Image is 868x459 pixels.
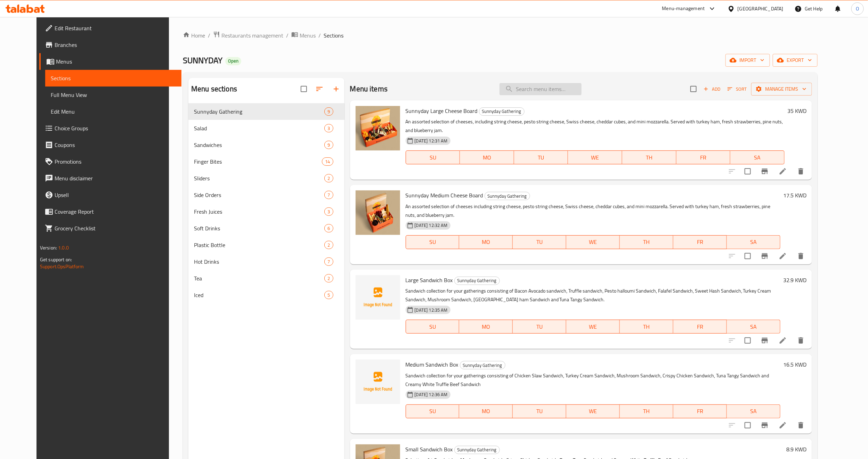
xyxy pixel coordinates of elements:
[500,83,582,95] input: search
[406,117,785,135] p: An assorted selection of cheeses, including string cheese, pesto string cheese, Swiss cheese, che...
[756,332,773,349] button: Branch-specific-item
[39,220,181,237] a: Grocery Checklist
[409,322,457,332] span: SU
[45,103,181,120] a: Edit Menu
[783,275,806,285] h6: 32.9 KWD
[55,41,176,49] span: Branches
[406,404,460,418] button: SU
[516,406,563,416] span: TU
[412,222,451,229] span: [DATE] 12:32 AM
[39,53,181,70] a: Menus
[740,249,755,263] span: Select to update
[51,91,176,99] span: Full Menu View
[686,82,701,96] span: Select section
[623,322,671,332] span: TH
[39,137,181,153] a: Coupons
[325,208,333,215] span: 3
[569,237,617,247] span: WE
[188,237,344,253] div: Plastic Bottle2
[409,406,457,416] span: SU
[730,322,778,332] span: SA
[455,277,500,285] span: Sunnyday Gathering
[740,164,755,179] span: Select to update
[188,270,344,287] div: Tea2
[194,124,324,132] span: Salad
[793,417,809,434] button: delete
[194,141,324,149] span: Sandwiches
[39,153,181,170] a: Promotions
[730,406,778,416] span: SA
[325,292,333,298] span: 5
[779,336,787,345] a: Edit menu item
[462,322,510,332] span: MO
[730,150,785,164] button: SA
[778,56,812,65] span: export
[412,138,451,144] span: [DATE] 12:31 AM
[620,235,673,249] button: TH
[39,20,181,36] a: Edit Restaurant
[455,446,500,454] span: Sunnyday Gathering
[325,175,333,182] span: 2
[300,31,316,40] span: Menus
[324,124,333,132] div: items
[460,361,505,369] span: Sunnyday Gathering
[39,187,181,203] a: Upsell
[55,174,176,182] span: Menu disclaimer
[188,120,344,137] div: Salad3
[55,224,176,232] span: Grocery Checklist
[194,207,324,216] div: Fresh Juices
[566,404,620,418] button: WE
[513,320,566,334] button: TU
[786,444,806,454] h6: 8.9 KWD
[409,237,457,247] span: SU
[39,36,181,53] a: Branches
[39,120,181,137] a: Choice Groups
[406,371,781,389] p: Sandwich collection for your gatherings consisting of Chicken Slaw Sandwich, Turkey Cream Sandwic...
[194,241,324,249] span: Plastic Bottle
[479,107,525,116] div: Sunnyday Gathering
[356,275,400,320] img: Large Sandwich Box
[291,31,316,40] a: Menus
[406,106,478,116] span: Sunnyday Large Cheese Board
[51,107,176,116] span: Edit Menu
[324,224,333,232] div: items
[311,81,328,97] span: Sort sections
[194,191,324,199] div: Side Orders
[454,446,500,454] div: Sunnyday Gathering
[324,241,333,249] div: items
[569,322,617,332] span: WE
[194,224,324,232] div: Soft Drinks
[325,192,333,198] span: 7
[325,242,333,248] span: 2
[322,158,333,165] span: 14
[194,257,324,266] span: Hot Drinks
[183,52,222,68] span: SUNNYDAY
[459,320,513,334] button: MO
[188,170,344,187] div: Sliders2
[208,31,210,40] li: /
[623,237,671,247] span: TH
[569,406,617,416] span: WE
[40,243,57,252] span: Version:
[620,320,673,334] button: TH
[773,54,818,67] button: export
[297,82,311,96] span: Select all sections
[325,108,333,115] span: 9
[751,83,812,96] button: Manage items
[756,163,773,180] button: Branch-specific-item
[188,203,344,220] div: Fresh Juices3
[676,237,724,247] span: FR
[730,237,778,247] span: SA
[55,141,176,149] span: Coupons
[793,248,809,264] button: delete
[188,137,344,153] div: Sandwiches9
[756,248,773,264] button: Branch-specific-item
[194,174,324,182] span: Sliders
[188,153,344,170] div: Finger Bites14
[779,421,787,429] a: Edit menu item
[513,404,566,418] button: TU
[757,85,806,93] span: Manage items
[787,106,806,116] h6: 35 KWD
